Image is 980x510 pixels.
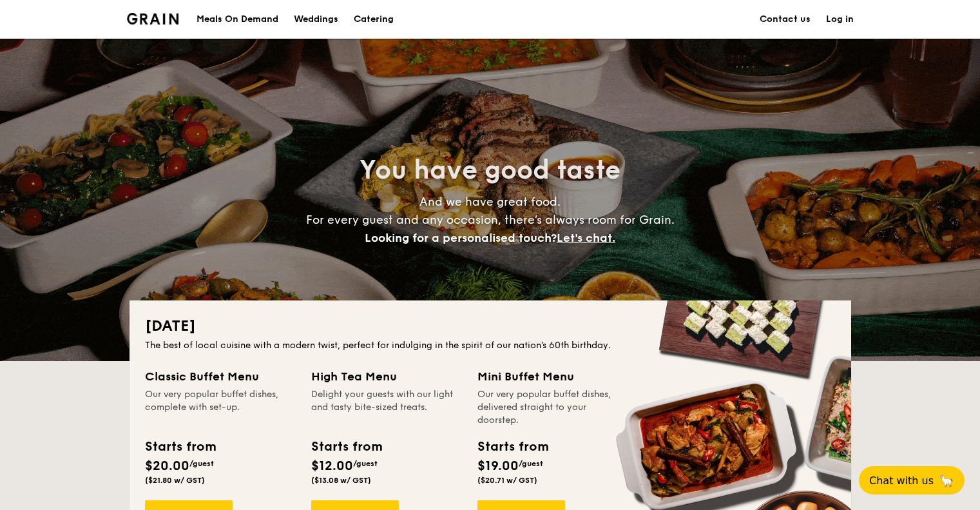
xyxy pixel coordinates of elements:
span: Let's chat. [557,231,615,245]
h2: [DATE] [145,316,836,337]
span: And we have great food. For every guest and any occasion, there’s always room for Grain. [306,195,675,245]
span: $20.00 [145,458,189,474]
span: 🦙 [939,473,954,488]
div: Delight your guests with our light and tasty bite-sized treats. [311,388,462,427]
div: Starts from [477,437,548,456]
a: Logotype [127,13,179,25]
span: $19.00 [477,458,519,474]
span: You have good taste [360,155,620,186]
div: The best of local cuisine with a modern twist, perfect for indulging in the spirit of our nation’... [145,339,836,352]
div: Classic Buffet Menu [145,368,296,386]
span: Looking for a personalised touch? [365,231,557,245]
div: Mini Buffet Menu [477,368,628,386]
div: High Tea Menu [311,368,462,386]
span: ($21.80 w/ GST) [145,476,205,485]
div: Our very popular buffet dishes, complete with set-up. [145,388,296,427]
button: Chat with us🦙 [859,466,965,495]
img: Grain [127,13,179,25]
span: /guest [519,459,543,468]
span: ($20.71 w/ GST) [477,476,537,485]
div: Starts from [145,437,215,456]
span: /guest [189,459,214,468]
div: Our very popular buffet dishes, delivered straight to your doorstep. [477,388,628,427]
span: $12.00 [311,458,353,474]
div: Starts from [311,437,381,456]
span: Chat with us [869,475,934,487]
span: /guest [353,459,378,468]
span: ($13.08 w/ GST) [311,476,371,485]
